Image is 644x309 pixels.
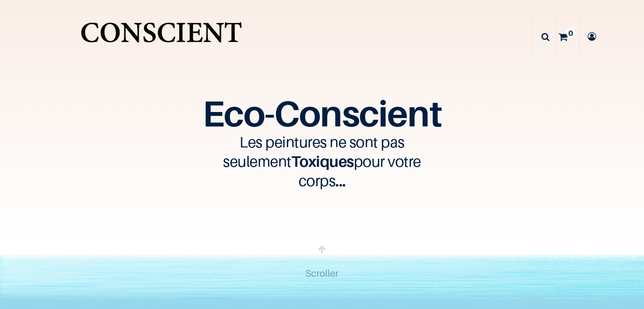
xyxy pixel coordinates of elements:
[557,18,579,56] a: 0
[335,172,346,190] span: ...
[78,16,244,58] a: Logo of Conscient
[201,133,443,191] h3: Les peintures ne sont pas seulement pour votre corps
[46,99,598,128] h1: Eco-Conscient
[291,152,354,170] span: Toxiques
[78,16,244,58] img: Conscient
[566,28,575,38] sup: 0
